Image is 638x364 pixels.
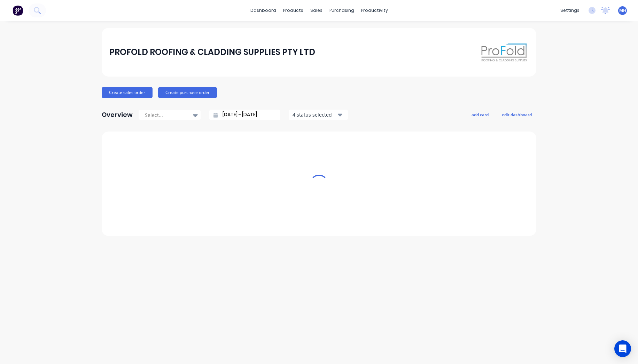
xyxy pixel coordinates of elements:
button: add card [467,110,493,119]
div: PROFOLD ROOFING & CLADDING SUPPLIES PTY LTD [109,45,315,59]
div: Open Intercom Messenger [614,340,631,357]
button: Create purchase order [158,87,217,98]
button: edit dashboard [497,110,536,119]
div: Overview [102,108,133,122]
span: MH [619,7,626,14]
button: 4 status selected [289,110,348,120]
img: Factory [13,5,23,16]
div: 4 status selected [293,111,336,118]
div: products [280,5,307,16]
div: settings [557,5,583,16]
div: productivity [358,5,391,16]
a: dashboard [247,5,280,16]
button: Create sales order [102,87,153,98]
div: sales [307,5,326,16]
div: purchasing [326,5,358,16]
img: PROFOLD ROOFING & CLADDING SUPPLIES PTY LTD [480,40,529,64]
